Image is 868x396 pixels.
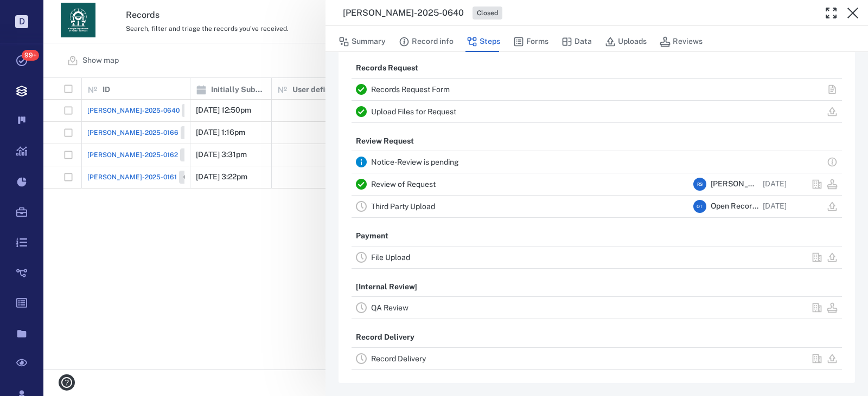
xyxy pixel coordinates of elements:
div: R S [693,178,706,191]
p: Review Request [352,132,418,151]
button: Uploads [605,31,647,52]
button: Close [842,2,864,24]
a: QA Review [371,303,409,312]
span: Open Records Team [711,201,758,212]
div: O T [693,200,706,213]
span: 99+ [22,50,39,61]
a: Third Party Upload [371,202,435,211]
a: File Upload [371,253,410,262]
p: [DATE] [763,201,787,212]
a: Upload Files for Request [371,107,456,116]
button: Summary [339,31,386,52]
p: [Internal Review] [352,277,422,297]
button: Reviews [660,31,703,52]
h3: [PERSON_NAME]-2025-0640 [343,7,464,20]
button: Forms [513,31,548,52]
p: Record Delivery [352,328,419,347]
p: Records Request [352,59,423,78]
button: Steps [467,31,500,52]
a: Review of Request [371,180,436,189]
a: Record Delivery [371,354,426,363]
button: Record info [399,31,454,52]
button: Toggle Fullscreen [820,2,842,24]
a: Notice-Review is pending [371,158,459,166]
p: D [15,15,28,28]
p: Payment [352,226,393,246]
span: Closed [475,9,500,18]
span: Help [24,8,47,17]
button: Data [561,31,592,52]
span: [PERSON_NAME] [711,179,758,190]
p: [DATE] [763,179,787,190]
a: Records Request Form [371,85,450,94]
